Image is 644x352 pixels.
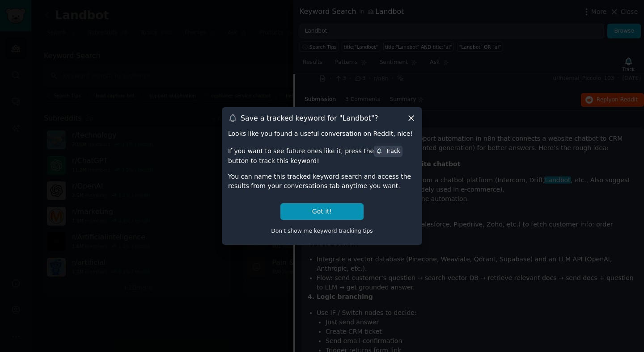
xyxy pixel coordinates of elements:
div: You can name this tracked keyword search and access the results from your conversations tab anyti... [228,172,416,191]
div: Looks like you found a useful conversation on Reddit, nice! [228,129,416,138]
button: Got it! [280,203,364,220]
div: Track [376,147,400,155]
div: If you want to see future ones like it, press the button to track this keyword! [228,145,416,165]
span: Don't show me keyword tracking tips [271,228,373,234]
h3: Save a tracked keyword for " Landbot "? [241,113,378,123]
